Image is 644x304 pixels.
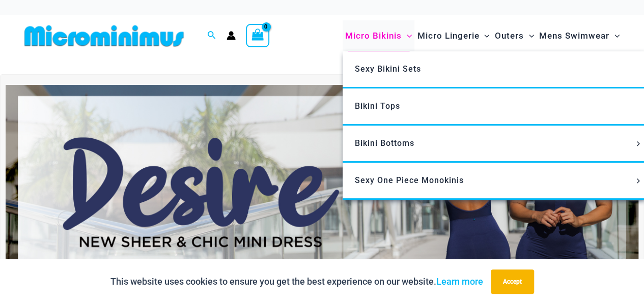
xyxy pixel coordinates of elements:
[609,23,620,49] span: Menu Toggle
[417,23,479,49] span: Micro Lingerie
[537,20,622,51] a: Mens SwimwearMenu ToggleMenu Toggle
[6,85,638,299] img: Desire me Navy Dress
[633,178,644,184] span: Menu Toggle
[491,269,534,294] button: Accept
[343,20,414,51] a: Micro BikinisMenu ToggleMenu Toggle
[633,141,644,146] span: Menu Toggle
[355,138,414,148] span: Bikini Bottoms
[479,23,489,49] span: Menu Toggle
[355,64,421,74] span: Sexy Bikini Sets
[414,20,492,51] a: Micro LingerieMenu ToggleMenu Toggle
[402,23,412,49] span: Menu Toggle
[492,20,537,51] a: OutersMenu ToggleMenu Toggle
[495,23,524,49] span: Outers
[227,31,236,40] a: Account icon link
[341,19,624,53] nav: Site Navigation
[345,23,402,49] span: Micro Bikinis
[355,175,464,185] span: Sexy One Piece Monokinis
[539,23,609,49] span: Mens Swimwear
[436,276,483,287] a: Learn more
[20,24,188,47] img: MM SHOP LOGO FLAT
[355,101,400,111] span: Bikini Tops
[110,274,483,289] p: This website uses cookies to ensure you get the best experience on our website.
[524,23,534,49] span: Menu Toggle
[246,24,269,47] a: View Shopping Cart, empty
[207,29,216,42] a: Search icon link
